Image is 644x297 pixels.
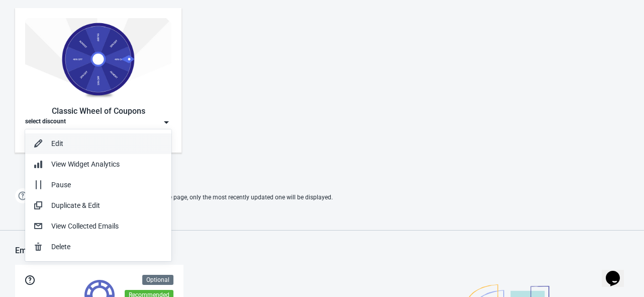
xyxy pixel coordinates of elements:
button: Delete [25,237,171,257]
div: Edit [51,138,163,149]
div: Delete [51,242,163,252]
button: View Collected Emails [25,216,171,237]
img: dropdown.png [161,117,171,127]
button: Edit [25,133,171,154]
div: View Collected Emails [51,221,163,232]
div: select discount [25,117,66,127]
div: Optional [142,275,173,285]
img: classic_game.jpg [25,18,171,100]
button: View Widget Analytics [25,154,171,175]
div: Duplicate & Edit [51,200,163,211]
div: Classic Wheel of Coupons [25,105,171,117]
button: Pause [25,175,171,195]
span: View Widget Analytics [51,160,120,168]
span: If two Widgets are enabled and targeting the same page, only the most recently updated one will b... [35,189,333,206]
button: Duplicate & Edit [25,195,171,216]
div: Pause [51,180,163,190]
img: help.png [15,188,30,203]
iframe: chat widget [602,257,634,287]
